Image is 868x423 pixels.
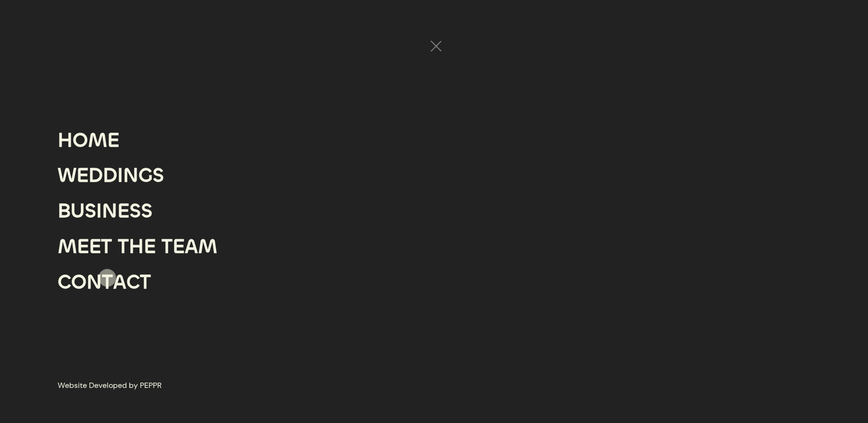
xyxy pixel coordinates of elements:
[58,265,71,300] div: C
[140,265,151,300] div: T
[88,158,103,194] div: D
[101,229,112,265] div: T
[76,158,88,194] div: E
[113,265,126,300] div: A
[129,194,141,229] div: S
[58,229,217,265] a: MEET THE TEAM
[71,194,85,229] div: U
[88,123,107,159] div: M
[102,265,113,300] div: T
[73,123,88,159] div: O
[117,158,123,194] div: I
[58,158,76,194] div: W
[107,123,119,159] div: E
[85,194,96,229] div: S
[58,123,73,159] div: H
[185,229,198,265] div: A
[87,265,102,300] div: N
[123,158,138,194] div: N
[144,229,156,265] div: E
[58,379,161,392] a: Website Developed by PEPPR
[58,158,164,194] a: WEDDINGS
[58,194,71,229] div: B
[152,158,164,194] div: S
[103,158,117,194] div: D
[77,229,89,265] div: E
[138,158,152,194] div: G
[58,265,151,300] a: CONTACT
[89,229,101,265] div: E
[96,194,102,229] div: I
[161,229,173,265] div: T
[126,265,140,300] div: C
[58,194,152,229] a: BUSINESS
[118,229,129,265] div: T
[141,194,152,229] div: S
[129,229,144,265] div: H
[117,194,129,229] div: E
[71,265,87,300] div: O
[58,229,77,265] div: M
[102,194,117,229] div: N
[173,229,185,265] div: E
[198,229,217,265] div: M
[58,123,119,159] a: HOME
